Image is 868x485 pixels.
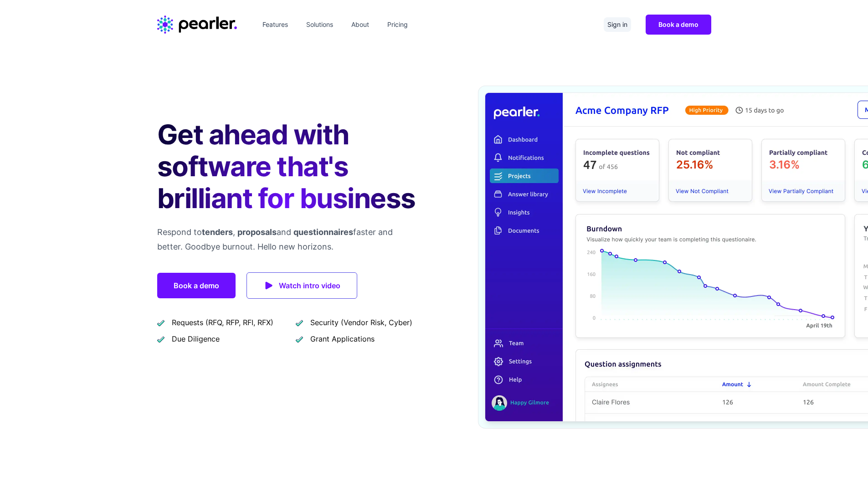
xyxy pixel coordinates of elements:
span: Security (Vendor Risk, Cyber) [310,317,412,328]
a: Book a demo [157,273,236,298]
span: questionnaires [293,227,353,237]
h1: Get ahead with software that's brilliant for business [157,118,420,214]
a: Solutions [303,17,337,32]
span: proposals [237,227,277,237]
img: checkmark [157,319,164,327]
a: Sign in [604,17,631,32]
a: About [348,17,373,32]
img: checkmark [296,319,303,327]
span: Watch intro video [279,279,340,292]
img: checkmark [157,335,164,343]
a: Watch intro video [247,272,357,299]
span: tenders [202,227,233,237]
span: Requests (RFQ, RFP, RFI, RFX) [172,317,273,328]
a: Book a demo [646,15,711,35]
span: Grant Applications [310,333,375,344]
span: Book a demo [658,20,699,28]
a: Pricing [384,17,411,32]
a: Features [259,17,292,32]
a: Home [157,15,237,34]
span: Due Diligence [172,333,220,344]
img: checkmark [296,335,303,343]
p: Respond to , and faster and better. Goodbye burnout. Hello new horizons. [157,225,420,254]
